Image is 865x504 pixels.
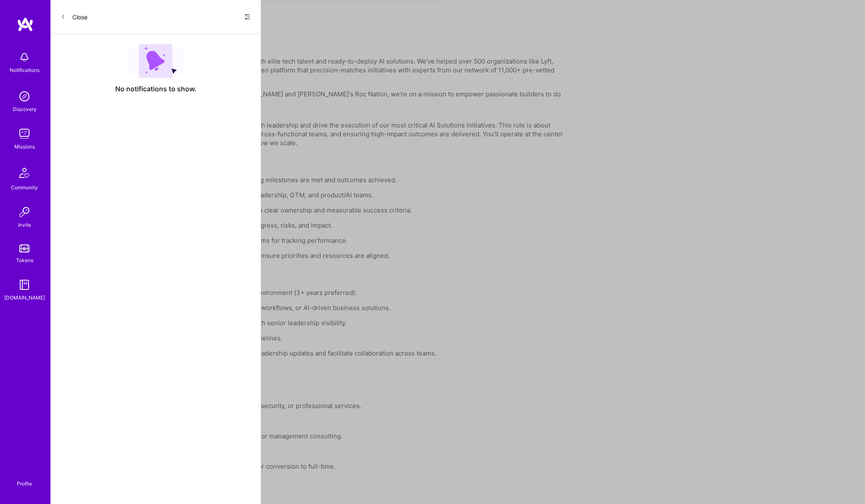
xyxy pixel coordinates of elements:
[19,244,29,252] img: tokens
[16,256,33,265] div: Tokens
[16,204,33,220] img: Invite
[17,17,34,32] img: logo
[10,66,40,74] div: Notifications
[115,85,196,93] span: No notifications to show.
[14,470,35,487] a: Profile
[13,105,37,114] div: Discovery
[4,293,45,302] div: [DOMAIN_NAME]
[17,479,32,487] div: Profile
[16,49,33,66] img: bell
[16,88,33,105] img: discovery
[14,163,34,183] img: Community
[128,44,183,78] img: empty
[16,276,33,293] img: guide book
[14,142,35,151] div: Missions
[18,220,31,229] div: Invite
[11,183,38,192] div: Community
[16,125,33,142] img: teamwork
[61,10,88,24] button: Close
